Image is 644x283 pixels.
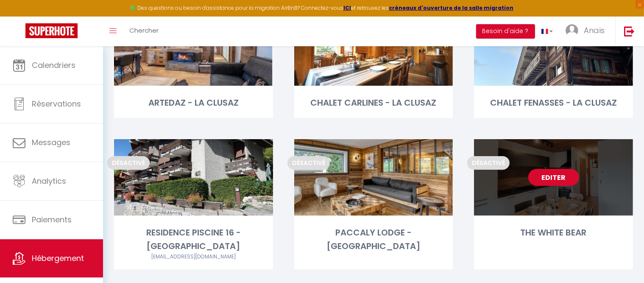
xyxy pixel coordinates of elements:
span: Désactivé [467,156,510,170]
img: Super Booking [25,23,78,38]
a: Editer [528,169,579,186]
a: ICI [343,4,351,11]
div: RESIDENCE PISCINE 16 - [GEOGRAPHIC_DATA] [114,226,273,253]
span: Réservations [32,98,81,109]
button: Besoin d'aide ? [476,24,535,39]
a: créneaux d'ouverture de la salle migration [389,4,513,11]
div: THE WHITE BEAR [474,226,633,239]
div: PACCALY LODGE - [GEOGRAPHIC_DATA] [294,226,453,253]
div: CHALET CARLINES - LA CLUSAZ [294,96,453,109]
span: Paiements [32,214,72,225]
div: CHALET FENASSES - LA CLUSAZ [474,96,633,109]
span: Analytics [32,176,66,186]
img: logout [624,26,635,36]
span: Calendriers [32,60,75,70]
span: Désactivé [107,156,150,170]
button: Ouvrir le widget de chat LiveChat [7,3,32,29]
img: ... [566,24,578,37]
span: Désactivé [287,156,330,170]
span: Chercher [129,26,159,35]
a: ... Anaïs [559,17,615,46]
div: Airbnb [114,253,273,261]
a: Chercher [123,17,165,46]
span: Messages [32,137,70,148]
span: Hébergement [32,253,84,263]
span: Anaïs [584,25,605,36]
div: ARTEDAZ - LA CLUSAZ [114,96,273,109]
